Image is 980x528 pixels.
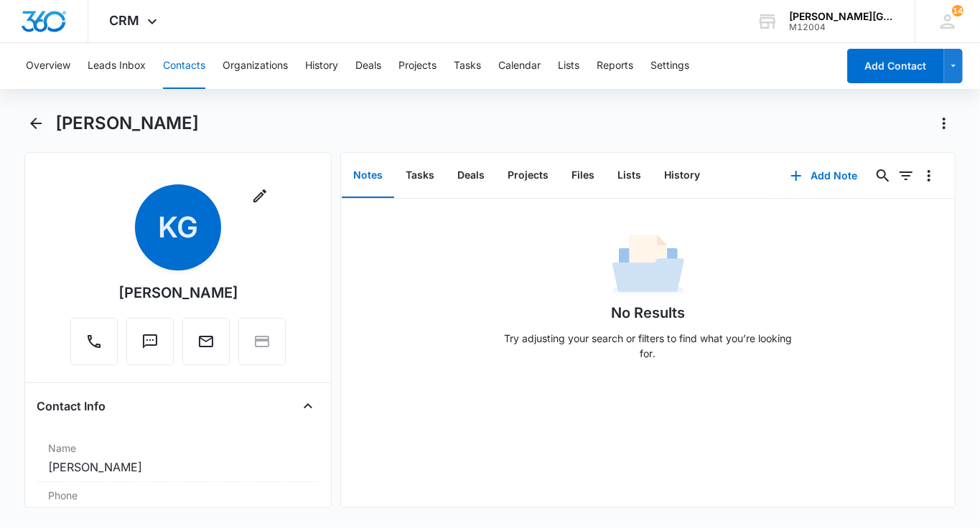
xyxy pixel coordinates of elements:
button: Contacts [163,43,205,89]
button: Deals [446,154,496,198]
button: Actions [933,112,956,135]
label: Name [48,440,308,456]
button: Tasks [454,43,481,89]
button: Close [297,395,319,418]
button: Tasks [394,154,446,198]
div: Name[PERSON_NAME] [37,435,319,482]
button: Organizations [223,43,288,89]
button: Lists [558,43,579,89]
button: Projects [398,43,437,89]
a: Text [126,340,174,352]
button: Calendar [498,43,541,89]
button: Add Contact [847,49,944,83]
button: Overview [26,43,70,89]
button: Search... [872,164,895,187]
a: [PHONE_NUMBER] [48,506,151,523]
div: account id [789,22,894,32]
button: Settings [650,43,689,89]
h4: Contact Info [37,397,106,415]
span: 14 [952,5,963,16]
div: account name [789,11,894,22]
button: Text [126,318,174,365]
button: Files [560,154,606,198]
button: Leads Inbox [88,43,146,89]
button: Overflow Menu [918,164,941,187]
a: Call [70,340,118,352]
label: Phone [48,488,308,503]
h1: No Results [611,302,685,324]
button: Notes [342,154,394,198]
button: Filters [895,164,918,187]
button: History [653,154,711,198]
button: Call [70,318,118,365]
button: History [305,43,338,89]
img: No Data [612,230,684,302]
dd: [PERSON_NAME] [48,458,308,476]
button: Reports [597,43,633,89]
a: Email [182,340,230,352]
button: Email [182,318,230,365]
button: Projects [496,154,560,198]
div: [PERSON_NAME] [118,282,238,303]
button: Back [24,112,47,135]
span: KG [135,184,221,270]
span: CRM [110,13,140,28]
button: Add Note [776,159,872,193]
div: notifications count [952,5,963,16]
p: Try adjusting your search or filters to find what you’re looking for. [498,331,799,361]
button: Lists [606,154,653,198]
h1: [PERSON_NAME] [55,113,199,134]
button: Deals [355,43,381,89]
